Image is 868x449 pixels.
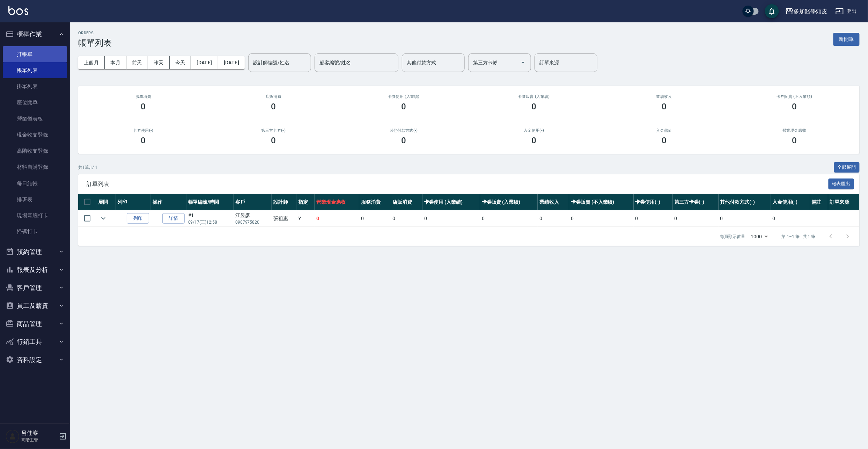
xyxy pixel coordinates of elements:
[828,194,860,210] th: 訂單來源
[162,213,185,224] a: 詳情
[78,31,112,35] h2: ORDERS
[738,94,851,99] h2: 卡券販賣 (不入業績)
[719,194,771,210] th: 其他付款方式(-)
[234,194,272,210] th: 客戶
[359,194,391,210] th: 服務消費
[634,210,673,227] td: 0
[810,194,828,210] th: 備註
[782,233,816,240] p: 第 1–1 筆 共 1 筆
[748,227,771,246] div: 1000
[532,102,537,111] h3: 0
[170,56,191,69] button: 今天
[422,194,480,210] th: 卡券使用 (入業績)
[188,219,232,225] p: 09/17 (三) 12:58
[673,210,719,227] td: 0
[296,194,315,210] th: 指定
[3,25,67,43] button: 櫃檯作業
[141,136,146,145] h3: 0
[532,136,537,145] h3: 0
[608,128,721,133] h2: 入金儲值
[782,4,830,19] button: 多加醫學頭皮
[272,210,296,227] td: 張祖惠
[719,210,771,227] td: 0
[771,194,810,210] th: 入金使用(-)
[569,194,633,210] th: 卡券販賣 (不入業績)
[141,102,146,111] h3: 0
[792,136,797,145] h3: 0
[3,333,67,351] button: 行銷工具
[151,194,186,210] th: 操作
[126,56,148,69] button: 前天
[21,430,57,437] h5: 呂佳峯
[271,102,276,111] h3: 0
[3,351,67,369] button: 資料設定
[538,210,569,227] td: 0
[6,429,20,443] img: Person
[186,194,234,210] th: 帳單編號/時間
[829,180,854,187] a: 報表匯出
[765,4,779,18] button: save
[3,143,67,159] a: 高階收支登錄
[148,56,170,69] button: 昨天
[833,36,860,42] a: 新開單
[3,191,67,208] a: 排班表
[296,210,315,227] td: Y
[87,128,200,133] h2: 卡券使用(-)
[608,94,721,99] h2: 業績收入
[673,194,719,210] th: 第三方卡券(-)
[78,56,105,69] button: 上個月
[634,194,673,210] th: 卡券使用(-)
[78,38,112,48] h3: 帳單列表
[347,128,461,133] h2: 其他付款方式(-)
[127,213,149,224] button: 列印
[829,179,854,189] button: 報表匯出
[359,210,391,227] td: 0
[662,136,667,145] h3: 0
[116,194,151,210] th: 列印
[833,5,860,18] button: 登出
[272,194,296,210] th: 設計師
[271,136,276,145] h3: 0
[217,128,330,133] h2: 第三方卡券(-)
[87,181,829,188] span: 訂單列表
[538,194,569,210] th: 業績收入
[8,6,28,15] img: Logo
[3,243,67,261] button: 預約管理
[833,33,860,46] button: 新開單
[235,212,270,219] div: 江昱彥
[78,164,97,171] p: 共 1 筆, 1 / 1
[3,224,67,240] a: 掃碼打卡
[402,136,406,145] h3: 0
[96,194,116,210] th: 展開
[347,94,461,99] h2: 卡券使用 (入業績)
[794,7,827,16] div: 多加醫學頭皮
[3,261,67,279] button: 報表及分析
[217,94,330,99] h2: 店販消費
[105,56,126,69] button: 本月
[422,210,480,227] td: 0
[315,210,359,227] td: 0
[3,62,67,78] a: 帳單列表
[480,210,538,227] td: 0
[3,111,67,127] a: 營業儀表板
[771,210,810,227] td: 0
[834,162,860,173] button: 全部展開
[402,102,406,111] h3: 0
[792,102,797,111] h3: 0
[662,102,667,111] h3: 0
[3,297,67,315] button: 員工及薪資
[21,437,57,443] p: 高階主管
[3,159,67,175] a: 材料自購登錄
[3,208,67,224] a: 現場電腦打卡
[477,128,591,133] h2: 入金使用(-)
[3,127,67,143] a: 現金收支登錄
[186,210,234,227] td: #1
[191,56,218,69] button: [DATE]
[517,57,529,68] button: Open
[391,194,422,210] th: 店販消費
[477,94,591,99] h2: 卡券販賣 (入業績)
[3,46,67,62] a: 打帳單
[218,56,245,69] button: [DATE]
[3,279,67,297] button: 客戶管理
[738,128,851,133] h2: 營業現金應收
